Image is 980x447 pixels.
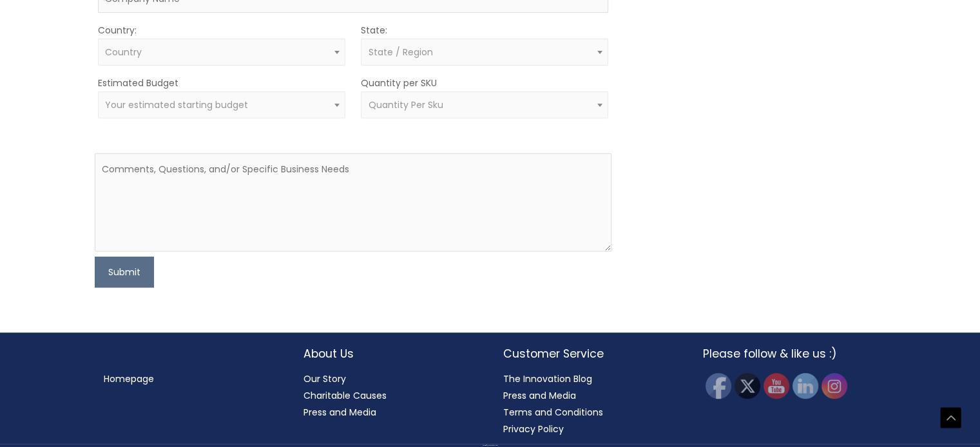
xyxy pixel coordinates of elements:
[303,406,376,419] a: Press and Media
[735,373,760,399] img: Twitter
[368,46,432,59] span: State / Region
[23,445,957,446] div: Copyright © 2025
[503,372,592,385] a: The Innovation Blog
[98,22,137,39] label: Country:
[503,370,677,437] nav: Customer Service
[303,370,477,421] nav: About Us
[105,46,142,59] span: Country
[105,98,248,111] span: Your estimated starting budget
[104,372,154,385] a: Homepage
[503,406,603,419] a: Terms and Conditions
[95,257,154,287] button: Submit
[503,389,576,402] a: Press and Media
[303,372,346,385] a: Our Story
[361,75,437,91] label: Quantity per SKU
[490,445,498,446] span: Cosmetic Solutions
[104,370,278,387] nav: Menu
[703,345,877,362] h2: Please follow & like us :)
[368,98,443,111] span: Quantity Per Sku
[303,389,387,402] a: Charitable Causes
[361,22,387,39] label: State:
[303,345,477,362] h2: About Us
[98,75,178,91] label: Estimated Budget
[503,423,564,435] a: Privacy Policy
[503,345,677,362] h2: Customer Service
[706,373,731,399] img: Facebook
